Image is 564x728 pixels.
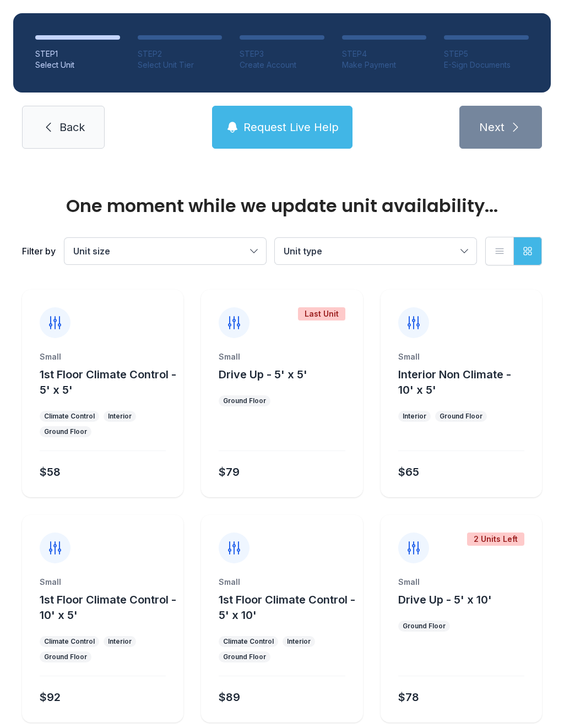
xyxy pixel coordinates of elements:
[223,653,266,661] div: Ground Floor
[398,464,419,480] div: $65
[219,367,307,382] button: Drive Up - 5' x 5'
[219,593,355,622] span: 1st Floor Climate Control - 5' x 10'
[44,637,95,646] div: Climate Control
[219,577,345,588] div: Small
[398,368,511,396] span: Interior Non Climate - 10' x 5'
[219,464,240,480] div: $79
[403,622,446,631] div: Ground Floor
[275,238,476,264] button: Unit type
[479,119,505,135] span: Next
[398,367,538,398] button: Interior Non Climate - 10' x 5'
[219,689,240,705] div: $89
[398,689,419,705] div: $78
[444,59,529,70] div: E-Sign Documents
[243,119,339,135] span: Request Live Help
[398,592,492,607] button: Drive Up - 5' x 10'
[35,48,120,59] div: STEP 1
[398,593,492,606] span: Drive Up - 5' x 10'
[73,246,110,257] span: Unit size
[40,368,176,396] span: 1st Floor Climate Control - 5' x 5'
[284,246,322,257] span: Unit type
[398,351,524,362] div: Small
[40,592,179,623] button: 1st Floor Climate Control - 10' x 5'
[40,464,61,480] div: $58
[342,48,427,59] div: STEP 4
[240,48,324,59] div: STEP 3
[44,412,95,421] div: Climate Control
[44,653,87,661] div: Ground Floor
[219,592,358,623] button: 1st Floor Climate Control - 5' x 10'
[342,59,427,70] div: Make Payment
[223,637,274,646] div: Climate Control
[287,637,311,646] div: Interior
[40,351,166,362] div: Small
[240,59,324,70] div: Create Account
[59,119,85,135] span: Back
[403,412,426,421] div: Interior
[40,689,61,705] div: $92
[298,307,345,320] div: Last Unit
[40,367,179,398] button: 1st Floor Climate Control - 5' x 5'
[108,637,132,646] div: Interior
[40,593,176,622] span: 1st Floor Climate Control - 10' x 5'
[223,396,266,405] div: Ground Floor
[138,48,223,59] div: STEP 2
[398,577,524,588] div: Small
[219,351,345,362] div: Small
[467,533,524,546] div: 2 Units Left
[35,59,120,70] div: Select Unit
[138,59,223,70] div: Select Unit Tier
[444,48,529,59] div: STEP 5
[22,197,542,215] div: One moment while we update unit availability...
[440,412,482,421] div: Ground Floor
[44,427,87,436] div: Ground Floor
[22,245,56,258] div: Filter by
[108,412,132,421] div: Interior
[219,368,307,381] span: Drive Up - 5' x 5'
[64,238,266,264] button: Unit size
[40,577,166,588] div: Small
